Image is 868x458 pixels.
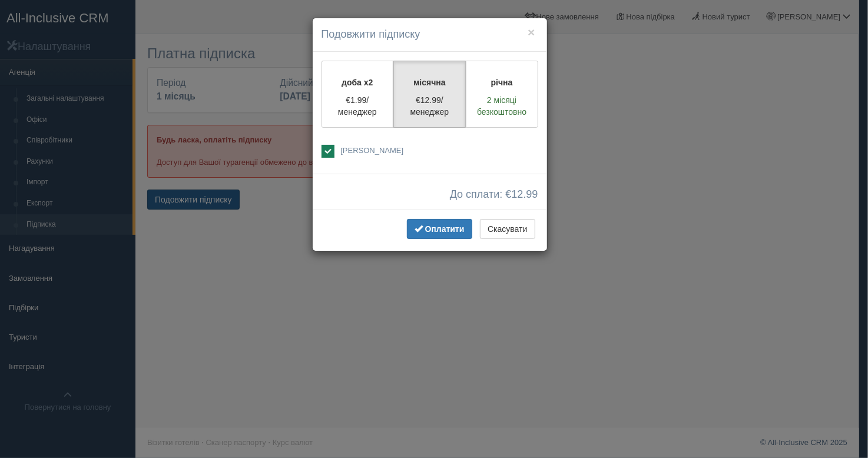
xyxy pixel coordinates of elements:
[407,219,472,239] button: Оплатити
[450,189,538,201] span: До сплати: €
[329,77,386,88] p: доба x2
[340,146,403,155] span: [PERSON_NAME]
[322,27,538,42] h4: Подовжити підписку
[401,77,458,88] p: місячна
[329,94,386,118] p: €1.99/менеджер
[511,188,538,200] span: 12.99
[425,224,465,234] span: Оплатити
[401,94,458,118] p: €12.99/менеджер
[528,26,535,38] button: ×
[473,77,531,88] p: річна
[480,219,535,239] button: Скасувати
[473,94,531,118] p: 2 місяці безкоштовно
